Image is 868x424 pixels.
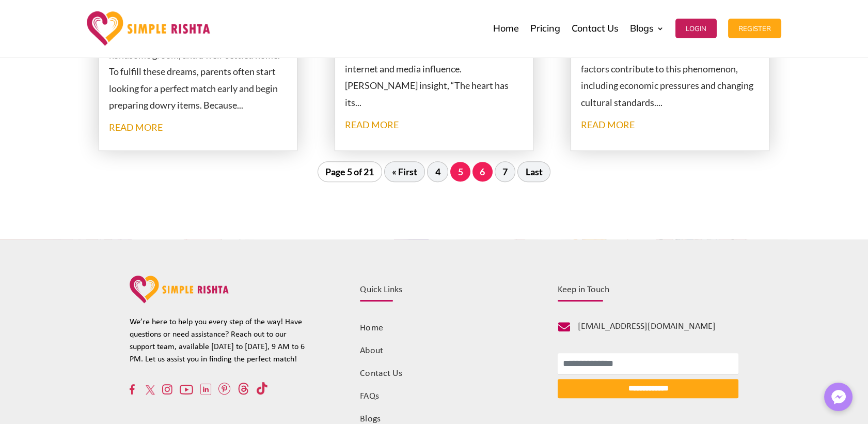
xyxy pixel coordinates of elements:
[558,285,738,300] h4: Keep in Touch
[728,3,781,54] a: Register
[581,119,635,130] a: read more
[360,391,378,401] a: FAQs
[318,161,382,182] span: Page 5 of 21
[828,387,849,407] img: Messenger
[345,119,399,130] a: read more
[572,3,619,54] a: Contact Us
[493,3,519,54] a: Home
[130,296,229,305] a: Simple rishta logo
[675,19,717,38] button: Login
[360,369,402,378] a: Contact Us
[530,3,560,54] a: Pricing
[578,322,716,331] span: [EMAIL_ADDRESS][DOMAIN_NAME]
[109,122,163,133] a: read more
[495,161,516,182] a: 7
[558,321,570,333] span: 
[427,161,448,182] a: 4
[130,276,229,303] img: website-logo-pink-orange
[360,285,524,300] h4: Quick Links
[450,162,470,181] span: 5
[360,323,383,333] a: Home
[384,161,425,182] a: First Page
[360,346,383,356] a: About
[472,162,493,181] a: 6
[360,414,380,424] a: Blogs
[630,3,664,54] a: Blogs
[728,19,781,38] button: Register
[517,161,550,182] a: Last Page
[130,318,305,364] span: We’re here to help you every step of the way! Have questions or need assistance? Reach out to our...
[675,3,717,54] a: Login
[109,13,288,113] p: From a young age, girls often dream of a fairy-tale wedding with a beautiful event, a handsome gr...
